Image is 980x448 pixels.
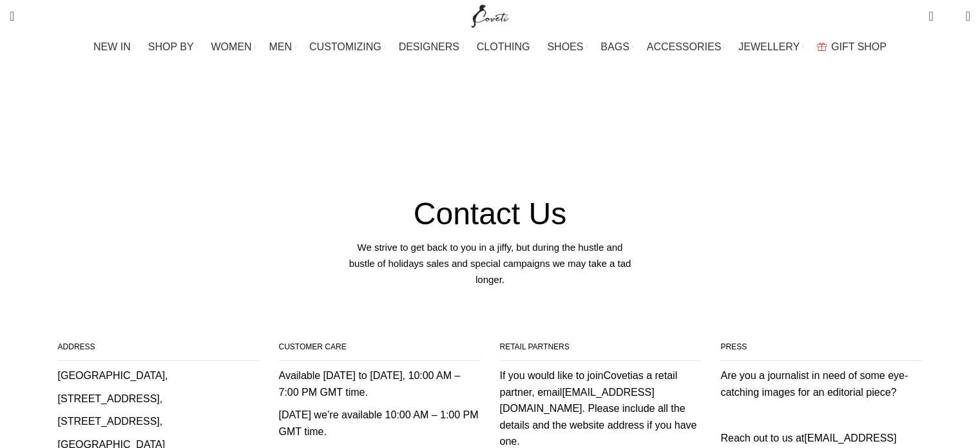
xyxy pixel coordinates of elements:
[647,41,722,53] span: ACCESSORIES
[279,340,481,361] h4: CUSTOMER CARE
[58,391,260,407] p: [STREET_ADDRESS],
[930,6,939,16] span: 0
[600,41,629,53] span: BAGS
[269,41,293,53] span: MEN
[211,34,256,60] a: WOMEN
[93,41,131,53] span: NEW IN
[484,117,537,128] span: Contact us
[309,34,386,60] a: CUSTOMIZING
[343,239,637,287] div: We strive to get back to you in a jiffy, but during the hustle and bustle of holidays sales and s...
[148,41,194,53] span: SHOP BY
[922,3,939,29] a: 0
[148,34,198,60] a: SHOP BY
[279,367,481,400] p: Available [DATE] to [DATE], 10:00 AM – 7:00 PM GMT time.
[831,41,887,53] span: GIFT SHOP
[600,34,633,60] a: BAGS
[468,10,512,21] a: Site logo
[647,34,726,60] a: ACCESSORIES
[738,34,804,60] a: JEWELLERY
[547,34,588,60] a: SHOES
[3,3,21,29] a: Search
[477,34,535,60] a: CLOTHING
[946,13,956,23] span: 0
[3,34,977,60] div: Main navigation
[58,367,260,384] p: [GEOGRAPHIC_DATA],
[399,34,464,60] a: DESIGNERS
[414,195,566,233] h4: Contact Us
[211,41,252,53] span: WOMEN
[720,367,922,400] p: Are you a journalist in need of some eye-catching images for an editorial piece?
[269,34,296,60] a: MEN
[817,34,887,60] a: GIFT SHOP
[720,340,922,361] h4: PRESS
[443,117,471,128] a: Home
[309,41,381,53] span: CUSTOMIZING
[58,413,260,430] p: [STREET_ADDRESS],
[399,41,459,53] span: DESIGNERS
[499,387,654,414] a: [EMAIL_ADDRESS][DOMAIN_NAME]
[738,41,800,53] span: JEWELLERY
[422,74,557,108] h1: Contact us
[603,370,632,381] a: Coveti
[547,41,583,53] span: SHOES
[477,41,530,53] span: CLOTHING
[943,3,956,29] div: My Wishlist
[279,407,481,440] p: [DATE] we’re available 10:00 AM – 1:00 PM GMT time.
[499,340,701,361] h4: RETAIL PARTNERS
[58,340,260,361] h4: ADDRESS
[93,34,135,60] a: NEW IN
[817,43,827,51] img: GiftBag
